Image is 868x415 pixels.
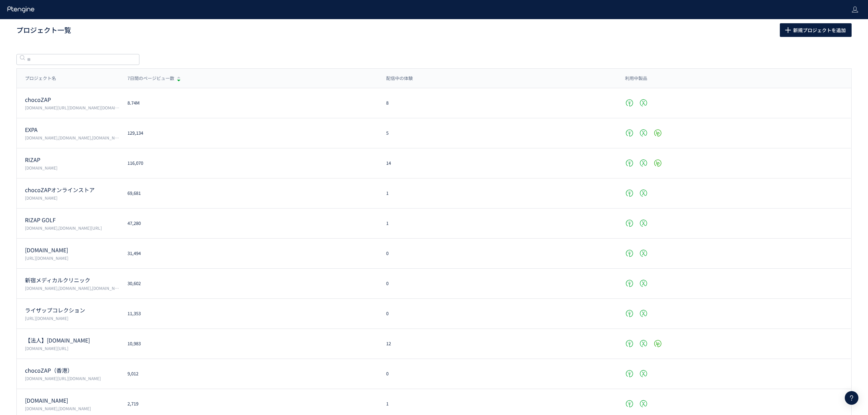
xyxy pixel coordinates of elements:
[119,220,378,227] div: 47,280
[119,160,378,166] div: 116,070
[25,246,119,254] p: medical.chocozap.jp
[16,25,765,35] h1: プロジェクト一覧
[25,165,119,171] p: www.rizap.jp
[119,310,378,317] div: 11,353
[25,397,119,404] p: rizap-english.jp
[378,340,616,347] div: 12
[119,100,378,106] div: 8.74M
[378,160,616,166] div: 14
[25,405,119,411] p: www.rizap-english.jp,blackboard60s.com
[625,75,647,82] span: 利用中製品
[386,75,413,82] span: 配信中の体験
[119,340,378,347] div: 10,983
[378,100,616,106] div: 8
[378,190,616,197] div: 1
[25,135,119,140] p: vivana.jp,expa-official.jp,reserve-expa.jp
[25,255,119,261] p: https://medical.chocozap.jp
[25,75,56,82] span: プロジェクト名
[25,276,119,284] p: 新宿メディカルクリニック
[25,366,119,374] p: chocoZAP（香港）
[25,375,119,381] p: chocozap-hk.com/,chocozaphk.gymmasteronline.com/
[25,225,119,231] p: www.rizap-golf.jp,rizap-golf.ns-test.work/lp/3anniversary-cp/
[25,186,119,194] p: chocoZAPオンラインストア
[119,190,378,197] div: 69,681
[25,195,119,201] p: chocozap.shop
[25,96,119,104] p: chocoZAP
[25,216,119,224] p: RIZAP GOLF
[780,23,852,37] button: 新規プロジェクトを追加
[25,336,119,344] p: 【法人】rizap.jp
[25,126,119,134] p: EXPA
[793,23,846,37] span: 新規プロジェクトを追加
[378,401,616,407] div: 1
[25,156,119,164] p: RIZAP
[127,75,174,82] span: 7日間のページビュー数
[378,220,616,227] div: 1
[25,105,119,110] p: chocozap.jp/,zap-id.jp/,web.my-zap.jp/,liff.campaign.chocozap.sumiyoku.jp/
[119,280,378,287] div: 30,602
[119,130,378,136] div: 129,134
[378,250,616,257] div: 0
[25,285,119,291] p: shinjuku3chome-medical.jp,shinjuku3-mc.reserve.ne.jp,www.shinjukumc.com/,shinjukumc.net/,smc-glp1...
[378,310,616,317] div: 0
[378,280,616,287] div: 0
[378,130,616,136] div: 5
[119,401,378,407] div: 2,719
[25,315,119,321] p: https://shop.rizap.jp/
[119,371,378,377] div: 9,012
[25,306,119,314] p: ライザップコレクション
[25,345,119,351] p: www.rizap.jp/lp/corp/healthseminar/
[378,371,616,377] div: 0
[119,250,378,257] div: 31,494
